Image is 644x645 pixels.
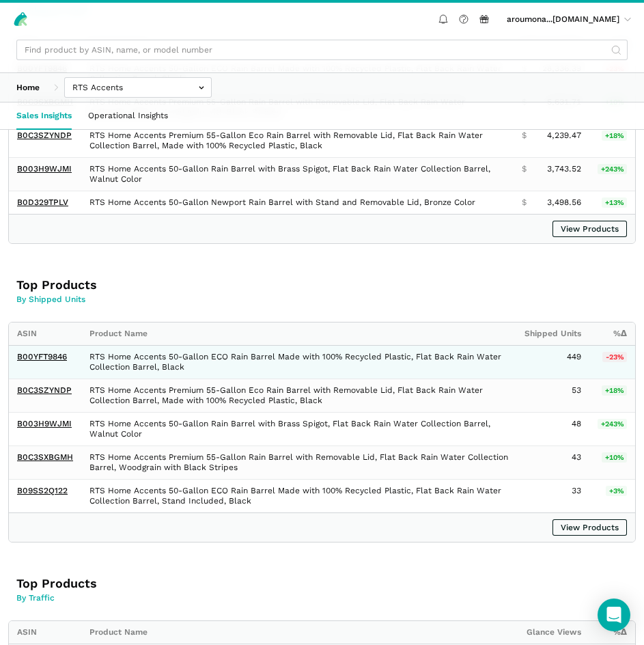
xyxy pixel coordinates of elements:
[552,519,627,536] a: View Products
[516,379,589,413] td: 53
[17,385,72,395] a: B0C3SZYNDP
[9,322,81,346] th: ASIN
[522,197,527,208] span: $
[16,575,327,592] h3: Top Products
[602,131,627,141] span: +18%
[17,419,72,428] a: B003H9WJMI
[81,413,516,446] td: RTS Home Accents 50-Gallon Rain Barrel with Brass Spigot, Flat Back Rain Water Collection Barrel,...
[81,191,514,215] td: RTS Home Accents 50-Gallon Newport Rain Barrel with Stand and Removable Lid, Bronze Color
[17,131,72,140] a: B0C3SZYNDP
[16,277,327,293] h3: Top Products
[17,352,67,361] a: B00YFT9846
[547,197,581,208] span: 3,498.56
[16,592,327,604] p: By Traffic
[602,385,627,396] span: +18%
[589,322,635,346] th: %Δ
[81,346,516,379] td: RTS Home Accents 50-Gallon ECO Rain Barrel Made with 100% Recycled Plastic, Flat Back Rain Water ...
[522,131,527,141] span: $
[17,452,73,462] a: B0C3SXBGMH
[16,293,327,305] p: By Shipped Units
[81,379,516,413] td: RTS Home Accents Premium 55-Gallon Eco Rain Barrel with Removable Lid, Flat Back Rain Water Colle...
[598,599,630,631] div: Open Intercom Messenger
[516,322,589,346] th: Shipped Units
[598,419,627,429] span: +243%
[552,221,627,237] a: View Products
[547,164,581,174] span: 3,743.52
[518,621,589,644] th: Glance Views
[516,480,589,513] td: 33
[507,14,619,25] span: aroumona...[DOMAIN_NAME]
[503,12,636,27] a: aroumona...[DOMAIN_NAME]
[64,77,212,98] input: RTS Accents
[80,102,176,129] a: Operational Insights
[602,452,627,463] span: +10%
[81,621,518,644] th: Product Name
[9,621,81,644] th: ASIN
[81,480,516,513] td: RTS Home Accents 50-Gallon ECO Rain Barrel Made with 100% Recycled Plastic, Flat Back Rain Water ...
[81,158,514,191] td: RTS Home Accents 50-Gallon Rain Barrel with Brass Spigot, Flat Back Rain Water Collection Barrel,...
[17,197,68,207] a: B0D329TPLV
[17,486,68,495] a: B09SS2Q122
[602,352,627,362] span: -23%
[606,486,627,496] span: +3%
[589,621,635,644] th: %Δ
[81,124,514,158] td: RTS Home Accents Premium 55-Gallon Eco Rain Barrel with Removable Lid, Flat Back Rain Water Colle...
[598,164,627,174] span: +243%
[81,446,516,480] td: RTS Home Accents Premium 55-Gallon Rain Barrel with Removable Lid, Flat Back Rain Water Collectio...
[8,77,48,98] a: Home
[8,102,80,129] a: Sales Insights
[516,413,589,446] td: 48
[602,197,627,208] span: +13%
[516,346,589,379] td: 449
[16,40,628,60] input: Find product by ASIN, name, or model number
[522,164,527,174] span: $
[17,164,72,174] a: B003H9WJMI
[547,131,581,141] span: 4,239.47
[81,322,516,346] th: Product Name
[516,446,589,480] td: 43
